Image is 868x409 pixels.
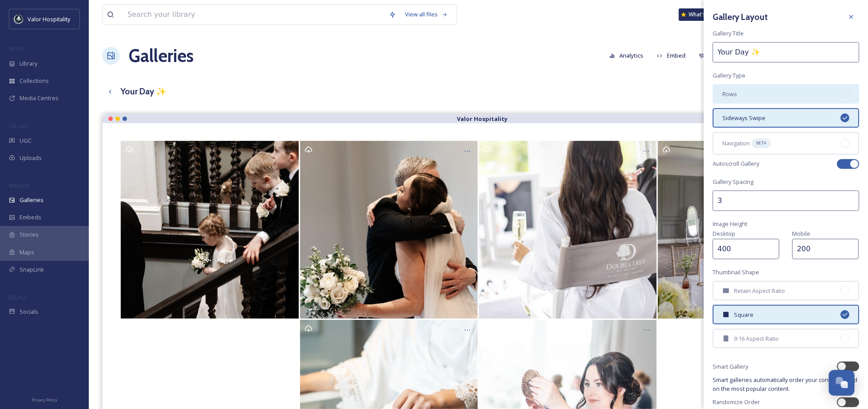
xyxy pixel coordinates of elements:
[829,370,855,396] button: Open Chat
[20,248,34,257] span: Maps
[20,59,37,68] span: Library
[20,213,41,222] span: Embeds
[9,46,24,52] span: MEDIA
[400,6,452,23] a: View all files
[20,196,44,204] span: Galleries
[120,85,166,98] h3: Your Day ✨
[32,394,57,405] a: Privacy Policy
[792,239,859,259] input: 250
[457,115,508,123] strong: Valor Hospitality
[679,8,723,21] a: What's New
[605,47,653,64] a: Analytics
[713,220,747,228] span: Image Height
[713,42,859,62] input: My Gallery
[20,230,39,239] span: Stories
[20,77,49,85] span: Collections
[713,160,759,168] span: Autoscroll Gallery
[713,29,744,38] span: Gallery Title
[14,15,23,23] img: images
[713,376,859,393] span: Smart galleries automatically order your content based on the most popular content.
[734,335,779,343] span: 9:16 Aspect Ratio
[694,47,753,64] button: Customise
[9,123,28,129] span: COLLECT
[756,140,766,146] span: BETA
[9,294,27,300] span: SOCIALS
[20,265,44,274] span: SnapLink
[653,47,690,64] button: Embed
[713,178,753,186] span: Gallery Spacing
[722,90,737,98] span: Rows
[605,47,648,64] button: Analytics
[129,43,194,69] a: Galleries
[734,287,785,295] span: Retain Aspect Ratio
[20,94,59,102] span: Media Centres
[20,154,42,162] span: Uploads
[123,5,384,24] input: Search your library
[28,15,70,23] span: Valor Hospitality
[713,230,735,238] span: Desktop
[713,268,759,277] span: Thumbnail Shape
[9,182,29,189] span: WIDGETS
[734,311,753,319] span: Square
[713,11,768,23] h3: Gallery Layout
[713,71,745,80] span: Gallery Type
[20,308,38,316] span: Socials
[20,136,32,145] span: UGC
[713,398,760,406] span: Randomize Order
[722,114,765,122] span: Sideways Swipe
[792,230,810,238] span: Mobile
[722,139,750,148] span: Navigation
[713,191,859,211] input: 2
[32,397,57,403] span: Privacy Policy
[713,239,779,259] input: 250
[713,362,748,371] span: Smart Gallery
